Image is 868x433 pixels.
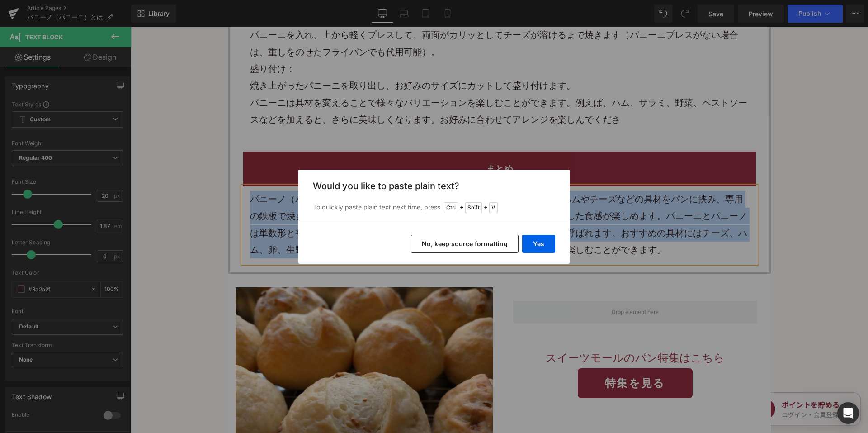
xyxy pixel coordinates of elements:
span: Shift [465,202,482,213]
p: 焼き上がったパニーニを取り出し、 好みのサイズにカットして盛り付けます。 [119,50,618,67]
span: 特集を見る [474,348,535,364]
button: No, keep source formatting [411,235,519,253]
span: V [489,202,498,213]
h3: Would you like to paste plain text? [313,181,555,191]
a: お [264,53,273,64]
p: パニーノ（パニーニ）は[GEOGRAPHIC_DATA]発祥の温かいサンドイッチで、ハムやチーズなどの具材をパンに挟み、専用の鉄板で焼き上げるのが特徴です。パンにはしましま模様がつき、もっちりと... [119,164,618,232]
h2: スイーツモールのパン特集はこちら [376,321,633,341]
span: + [460,203,463,212]
span: まとめ [355,136,382,147]
span: + [484,203,487,212]
div: Open Intercom Messenger [837,402,859,424]
p: To quickly paste plain text next time, press [313,202,555,213]
a: 特集を見る [447,341,562,371]
p: 盛り付け： [119,33,618,50]
span: Ctrl [444,202,458,213]
button: Yes [522,235,555,253]
p: パニーニは具材を変えることで様々なバリエーションを楽しむことができます。例えば、ハム、サラミ、野菜、ペストソースなどを加えると、さらに美味しくなります。お好みに合わせてアレンジを楽しんでくださ [119,67,618,101]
